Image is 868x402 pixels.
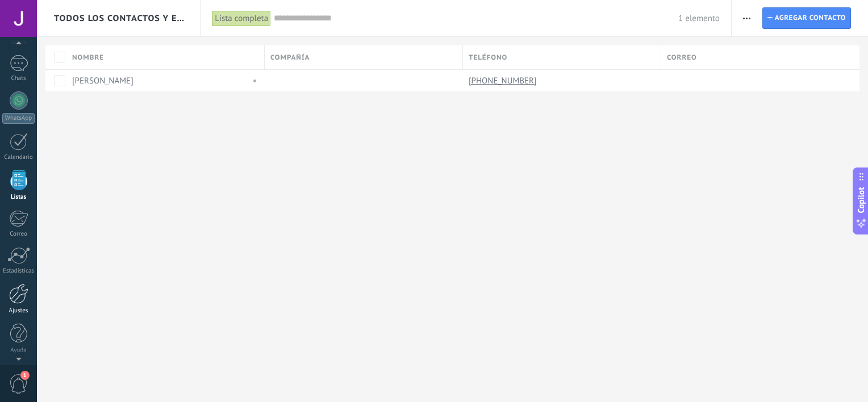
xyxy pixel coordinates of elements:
[2,267,35,275] div: Estadísticas
[2,113,35,124] div: WhatsApp
[469,76,539,86] a: [PHONE_NUMBER]
[20,371,30,380] span: 1
[72,76,133,86] a: [PERSON_NAME]
[678,13,720,24] span: 1 elemento
[2,347,35,354] div: Ayuda
[2,307,35,315] div: Ajustes
[762,7,851,29] a: Agregar contacto
[270,52,310,63] span: Compañía
[2,154,35,161] div: Calendario
[212,10,271,27] div: Lista completa
[469,52,507,63] span: Teléfono
[738,7,755,29] button: Más
[2,194,35,201] div: Listas
[667,52,697,63] span: Correo
[856,187,867,213] span: Copilot
[775,8,846,28] span: Agregar contacto
[72,52,104,63] span: Nombre
[54,13,184,24] span: Todos los contactos y empresas
[2,75,35,82] div: Chats
[2,231,35,238] div: Correo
